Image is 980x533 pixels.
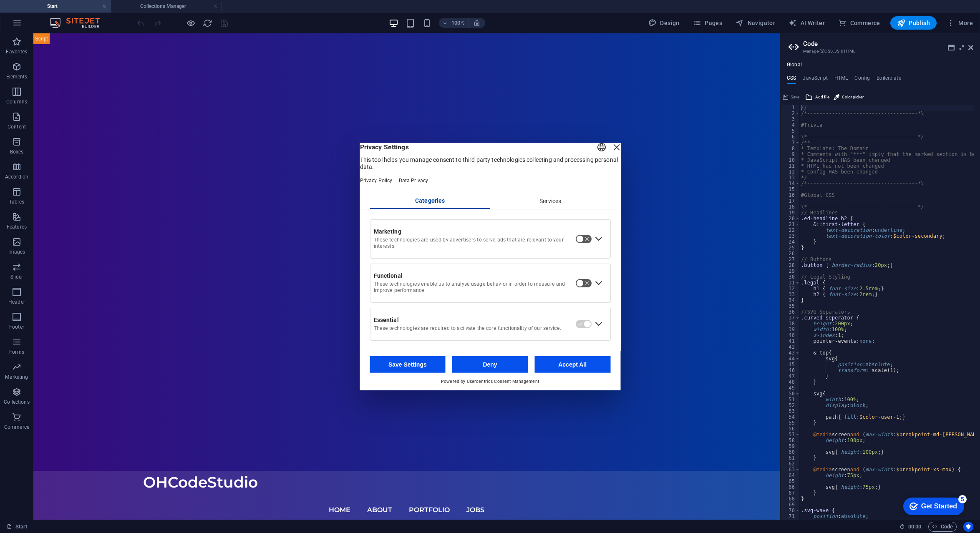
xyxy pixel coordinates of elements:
h4: Collections Manager [111,2,222,11]
div: 17 [781,198,800,204]
p: Favorites [6,48,27,55]
div: 19 [781,210,800,216]
button: Color picker [832,92,865,102]
p: Images [8,249,25,255]
div: 44 [781,356,800,362]
div: 24 [781,239,800,245]
div: 41 [781,338,800,344]
span: Publish [897,19,930,27]
div: 66 [781,484,800,490]
div: 55 [781,420,800,426]
span: Code [932,522,953,532]
div: 48 [781,379,800,385]
button: reload [202,18,212,28]
span: Commerce [838,19,880,27]
button: Design [645,16,683,30]
button: Click here to leave preview mode and continue editing [186,18,196,28]
div: 3 [781,116,800,122]
img: Editor Logo [48,18,111,28]
div: 12 [781,169,800,175]
p: Tables [9,199,24,205]
div: 40 [781,332,800,338]
i: Reload page [203,18,212,28]
div: 30 [781,274,800,280]
span: Pages [693,19,722,27]
h4: JavaScript [803,75,827,84]
div: 2 [781,111,800,116]
div: 32 [781,286,800,292]
span: Design [648,19,680,27]
p: Accordion [5,173,28,180]
div: 43 [781,350,800,356]
button: Commerce [835,16,884,30]
p: Footer [9,324,24,330]
div: 51 [781,397,800,402]
button: More [943,16,976,30]
div: 72 [781,519,800,525]
button: Code [928,522,957,532]
div: 21 [781,221,800,227]
h4: Config [854,75,870,84]
button: Usercentrics [963,522,973,532]
div: 14 [781,181,800,186]
div: 5 [781,128,800,134]
div: 50 [781,391,800,397]
div: 47 [781,373,800,379]
div: 33 [781,292,800,297]
a: Click to cancel selection. Double-click to open Pages [7,522,28,532]
button: AI Writer [785,16,828,30]
div: 63 [781,467,800,473]
div: 58 [781,437,800,443]
div: 57 [781,432,800,437]
h3: Manage (S)CSS, JS & HTML [803,48,957,55]
h4: HTML [834,75,848,84]
h6: Session time [899,522,922,532]
span: AI Writer [789,19,825,27]
div: 39 [781,327,800,332]
div: 26 [781,251,800,256]
button: Add file [804,92,831,102]
div: Get Started [25,9,60,17]
div: Design (Ctrl+Alt+Y) [645,16,683,30]
div: 56 [781,426,800,432]
div: 16 [781,192,800,198]
span: Color picker [842,92,864,102]
div: 65 [781,478,800,484]
div: 42 [781,344,800,350]
h4: Global [787,62,802,68]
button: Navigator [732,16,778,30]
h2: Code [803,40,973,48]
div: 10 [781,157,800,163]
span: 00 00 [908,522,921,532]
i: On resize automatically adjust zoom level to fit chosen device. [473,19,481,27]
div: 1 [781,105,800,111]
div: 9 [781,151,800,157]
div: 70 [781,508,800,513]
p: Features [7,224,27,230]
p: Slider [10,274,23,280]
div: 54 [781,414,800,420]
div: 38 [781,321,800,327]
div: 71 [781,513,800,519]
p: Collections [4,399,29,405]
div: 62 [781,461,800,467]
div: Get Started 5 items remaining, 0% complete [7,4,68,22]
div: 45 [781,362,800,367]
div: 52 [781,402,800,408]
div: 53 [781,408,800,414]
h6: 100% [451,18,465,28]
h4: Boilerplate [877,75,901,84]
p: Marketing [5,374,28,380]
div: 4 [781,122,800,128]
div: 49 [781,385,800,391]
span: Navigator [736,19,775,27]
p: Columns [6,98,27,105]
div: 13 [781,175,800,181]
div: 6 [781,134,800,140]
div: 27 [781,256,800,262]
button: Pages [690,16,726,30]
div: 20 [781,216,800,221]
div: 64 [781,473,800,478]
span: More [947,19,973,27]
div: 8 [781,146,800,151]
